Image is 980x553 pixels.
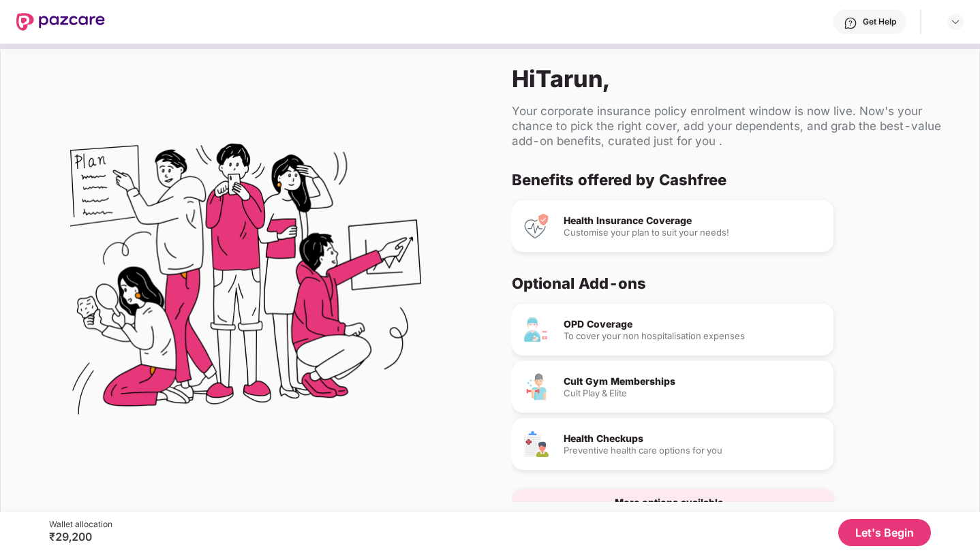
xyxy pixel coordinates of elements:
[523,212,550,240] img: Health Insurance Coverage
[512,65,958,93] div: Hi Tarun ,
[523,430,550,458] img: Health Checkups
[615,498,731,507] div: More options available...
[49,519,112,530] div: Wallet allocation
[512,170,947,189] div: Benefits offered by Cashfree
[564,216,823,225] div: Health Insurance Coverage
[863,16,896,27] div: Get Help
[523,373,550,400] img: Cult Gym Memberships
[512,104,958,148] div: Your corporate insurance policy enrolment window is now live. Now's your chance to pick the right...
[838,519,931,546] button: Let's Begin
[564,389,823,398] div: Cult Play & Elite
[512,274,947,293] div: Optional Add-ons
[16,13,105,31] img: New Pazcare Logo
[523,316,550,343] img: OPD Coverage
[564,377,823,386] div: Cult Gym Memberships
[950,16,961,27] img: svg+xml;base64,PHN2ZyBpZD0iRHJvcGRvd24tMzJ4MzIiIHhtbG5zPSJodHRwOi8vd3d3LnczLm9yZy8yMDAwL3N2ZyIgd2...
[49,530,112,543] div: ₹29,200
[564,228,823,237] div: Customise your plan to suit your needs!
[564,434,823,443] div: Health Checkups
[564,446,823,455] div: Preventive health care options for you
[70,108,421,459] img: Flex Benefits Illustration
[564,332,823,341] div: To cover your non hospitalisation expenses
[844,16,857,30] img: svg+xml;base64,PHN2ZyBpZD0iSGVscC0zMngzMiIgeG1sbnM9Imh0dHA6Ly93d3cudzMub3JnLzIwMDAvc3ZnIiB3aWR0aD...
[564,319,823,329] div: OPD Coverage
